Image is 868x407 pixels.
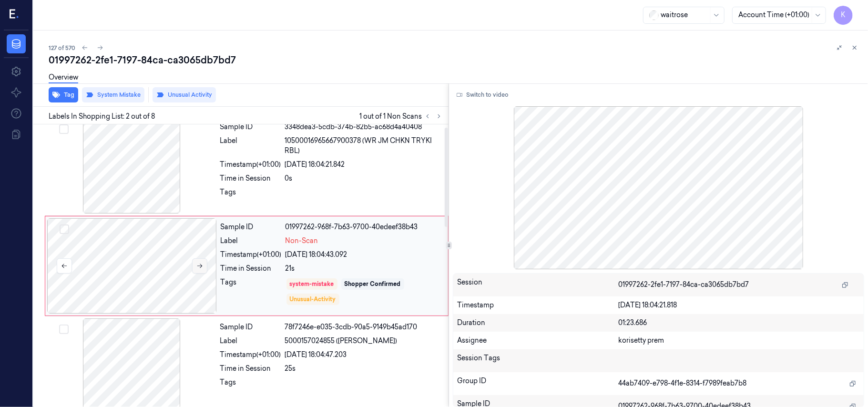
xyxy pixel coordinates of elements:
span: 127 of 570 [49,44,75,52]
div: Shopper Confirmed [345,280,401,288]
span: 5000157024855 ([PERSON_NAME]) [285,336,398,346]
div: Unusual-Activity [290,295,336,304]
button: Select row [59,124,69,134]
span: 01997262-2fe1-7197-84ca-ca3065db7bd7 [618,280,749,290]
div: Tags [220,377,281,393]
div: Label [220,336,281,346]
div: Timestamp (+01:00) [221,250,282,260]
button: Switch to video [453,87,512,102]
div: Duration [457,318,618,328]
button: System Mistake [82,87,144,102]
div: Time in Session [220,364,281,374]
a: Overview [49,72,78,83]
span: 10500016965667900378 (WR JM CHKN TRYKI RBL) [285,136,443,156]
span: Labels In Shopping List: 2 out of 8 [49,112,155,122]
div: Sample ID [220,322,281,332]
div: Tags [220,187,281,203]
div: [DATE] 18:04:43.092 [286,250,442,260]
div: Timestamp (+01:00) [220,350,281,360]
div: 01997262-2fe1-7197-84ca-ca3065db7bd7 [49,53,860,67]
div: Label [220,136,281,156]
div: Tags [221,277,282,306]
div: Group ID [457,376,618,391]
div: 01997262-968f-7b63-9700-40edeef38b43 [286,222,442,232]
div: Timestamp [457,300,618,310]
div: Sample ID [221,222,282,232]
div: 25s [285,364,443,374]
div: 0s [285,173,443,183]
div: Label [221,236,282,246]
div: 01:23.686 [618,318,860,328]
button: Select row [60,224,69,234]
button: Tag [49,87,78,102]
div: 21s [286,264,442,274]
div: [DATE] 18:04:47.203 [285,350,443,360]
button: K [834,6,853,25]
span: 1 out of 1 Non Scans [359,111,445,122]
div: Time in Session [221,264,282,274]
div: Assignee [457,336,618,346]
div: Session [457,277,618,293]
div: Time in Session [220,173,281,183]
div: system-mistake [290,280,334,288]
div: 78f7246e-e035-3cdb-90a5-9149b45ad170 [285,322,443,332]
span: Non-Scan [286,236,318,246]
div: 3348dea3-5cdb-374b-82b5-ac68d4a40408 [285,122,443,132]
div: [DATE] 18:04:21.842 [285,160,443,170]
span: 44ab7409-e798-4f1e-8314-f7989feab7b8 [618,378,746,388]
button: Unusual Activity [153,87,216,102]
div: Session Tags [457,353,618,368]
div: Timestamp (+01:00) [220,160,281,170]
div: korisetty prem [618,336,860,346]
div: Sample ID [220,122,281,132]
button: Select row [59,325,69,334]
div: [DATE] 18:04:21.818 [618,300,860,310]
